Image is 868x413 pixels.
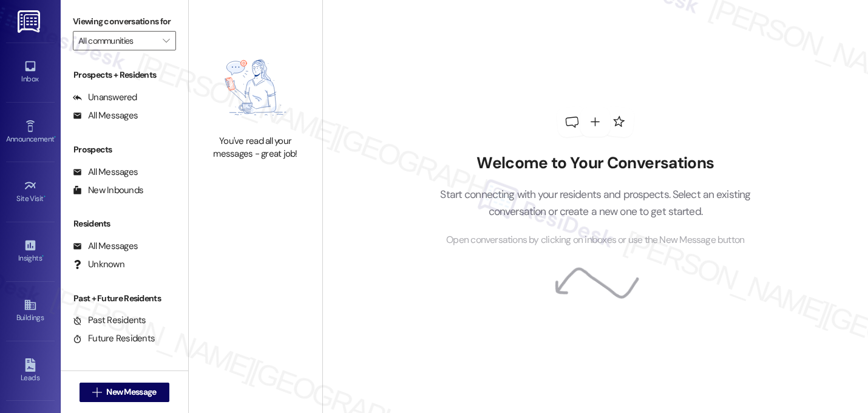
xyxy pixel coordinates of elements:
span: • [42,252,44,261]
img: empty-state [202,46,309,129]
i:  [163,36,169,46]
a: Leads [6,355,55,387]
div: New Inbounds [73,184,143,197]
i:  [92,387,101,397]
div: Unknown [73,258,124,271]
label: Viewing conversations for [73,12,176,31]
img: ResiDesk Logo [18,10,42,33]
a: Insights • [6,235,55,268]
div: Residents [61,217,188,230]
input: All communities [78,31,157,50]
div: Past + Future Residents [61,292,188,305]
div: Prospects + Residents [61,69,188,81]
button: New Message [80,383,169,402]
div: All Messages [73,240,138,253]
div: Future Residents [73,332,155,345]
div: All Messages [73,166,138,179]
p: Start connecting with your residents and prospects. Select an existing conversation or create a n... [422,186,769,220]
h2: Welcome to Your Conversations [422,154,769,173]
div: Unanswered [73,91,137,104]
span: • [44,193,46,201]
div: Prospects [61,143,188,156]
span: Open conversations by clicking on inboxes or use the New Message button [446,233,744,248]
a: Site Visit • [6,176,55,208]
div: You've read all your messages - great job! [202,135,309,161]
div: All Messages [73,109,138,122]
a: Buildings [6,295,55,327]
a: Inbox [6,56,55,89]
span: New Message [106,386,156,398]
span: • [54,133,56,142]
div: Past Residents [73,314,146,327]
